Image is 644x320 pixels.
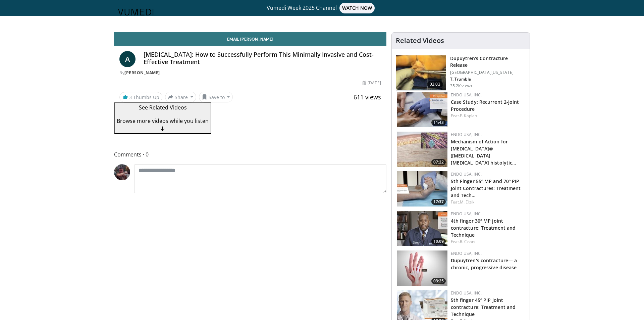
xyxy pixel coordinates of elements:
button: Save to [199,92,233,102]
img: 8065f212-d011-4f4d-b273-cea272d03683.150x105_q85_crop-smart_upscale.jpg [397,211,447,246]
div: Feat. [451,239,524,245]
a: Endo USA, Inc. [451,171,482,177]
h3: Dupuytren's Contracture Release [450,55,526,68]
a: 17:37 [397,171,447,207]
a: Endo USA, Inc. [451,132,482,137]
a: R. Coats [460,239,475,244]
span: 02:03 [427,81,443,88]
span: 07:22 [431,159,446,165]
span: 10:09 [431,238,446,244]
a: M. Elzik [460,199,474,205]
h4: Related Videos [396,37,444,45]
span: Browse more videos while you listen [117,117,209,125]
span: Comments 0 [114,150,386,159]
span: 03:25 [431,278,446,284]
a: Endo USA, Inc. [451,211,482,217]
div: Feat. [451,199,524,205]
p: [GEOGRAPHIC_DATA][US_STATE] [450,70,526,75]
h3: Mechanism of Action for XIAFLEX® (collagenase clostridium histolyticum) [451,138,524,166]
span: 3 [129,94,132,100]
a: F. Kaplan [460,113,477,119]
img: 4f28c07a-856f-4770-928d-01fbaac11ded.150x105_q85_crop-smart_upscale.jpg [397,132,447,167]
img: Avatar [114,164,130,180]
img: 38790_0000_3.png.150x105_q85_crop-smart_upscale.jpg [396,55,446,90]
a: Endo USA, Inc. [451,250,482,256]
a: 5th finger 45º PIP joint contracture: Treatment and Technique [451,297,516,317]
a: Dupuytren's contracture— a chronic, progressive disease [451,257,517,271]
a: Endo USA, Inc. [451,290,482,296]
span: 11:43 [431,120,446,126]
a: 5th Finger 55º MP and 70º PIP Joint Contractures: Treatment and Tech… [451,178,521,198]
a: 4th finger 30º MP joint contracture: Treatment and Technique [451,218,516,238]
a: 11:43 [397,92,447,127]
a: 3 Thumbs Up [119,92,162,102]
div: Feat. [451,113,524,119]
button: Share [165,92,196,102]
div: By [119,70,381,76]
a: Mechanism of Action for [MEDICAL_DATA]® ([MEDICAL_DATA] [MEDICAL_DATA] histolytic… [451,138,517,166]
a: 10:09 [397,211,447,246]
span: 17:37 [431,199,446,205]
img: VuMedi Logo [118,9,154,15]
a: 02:03 Dupuytren's Contracture Release [GEOGRAPHIC_DATA][US_STATE] T. Trumble 35.2K views [396,55,526,91]
a: 03:25 [397,250,447,286]
a: Email [PERSON_NAME] [114,32,386,46]
a: [PERSON_NAME] [124,70,160,76]
a: 07:22 [397,132,447,167]
img: 5ba3bb49-dd9f-4125-9852-d42629a0b25e.150x105_q85_crop-smart_upscale.jpg [397,92,447,127]
div: [DATE] [363,80,381,86]
button: See Related Videos Browse more videos while you listen [114,102,211,134]
img: ad125784-313a-4fc2-9766-be83bf9ba0f3.150x105_q85_crop-smart_upscale.jpg [397,250,447,286]
p: 35.2K views [450,83,472,89]
a: Case Study: Recurrent 2-Joint Procedure [451,99,519,112]
h4: [MEDICAL_DATA]: How to Successfully Perform This Minimally Invasive and Cost-Effective Treatment [144,51,381,65]
a: Endo USA, Inc. [451,92,482,98]
a: A [119,51,136,67]
h3: 5th Finger 55º MP and 70º PIP Joint Contractures: Treatment and Technique on the Same Hand [451,177,524,198]
p: See Related Videos [117,103,209,111]
img: 9476852b-d586-4d61-9b4a-8c7f020af3d3.150x105_q85_crop-smart_upscale.jpg [397,171,447,207]
p: Thomas Trumble [450,77,526,82]
span: 611 views [354,93,381,101]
